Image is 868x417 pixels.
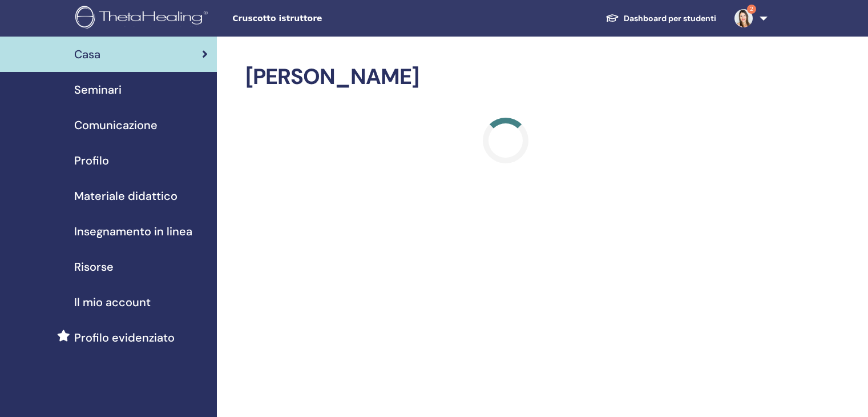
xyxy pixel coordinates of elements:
h2: [PERSON_NAME] [245,64,765,90]
span: Profilo evidenziato [74,329,175,346]
span: Risorse [74,258,114,275]
img: default.jpg [734,9,753,27]
img: logo.png [75,6,212,31]
span: Comunicazione [74,117,158,134]
span: 2 [747,5,756,14]
span: Insegnamento in linea [74,223,192,240]
span: Cruscotto istruttore [232,13,403,25]
img: graduation-cap-white.svg [605,13,619,23]
span: Seminari [74,81,122,98]
span: Il mio account [74,294,151,311]
span: Materiale didattico [74,187,177,205]
a: Dashboard per studenti [596,8,725,29]
span: Casa [74,46,100,63]
span: Profilo [74,152,109,169]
